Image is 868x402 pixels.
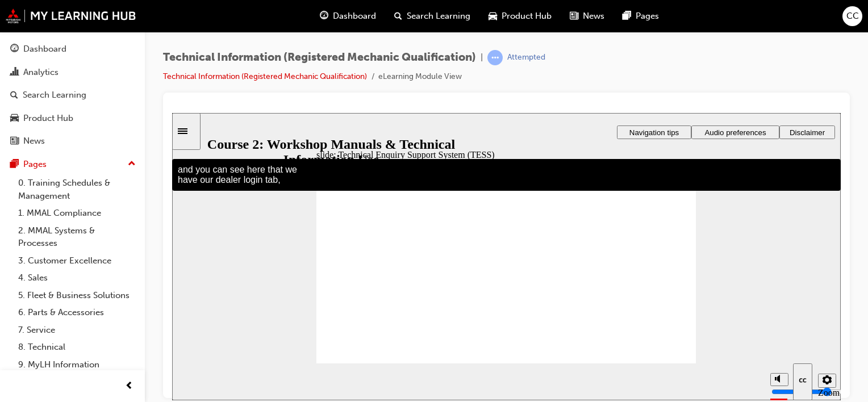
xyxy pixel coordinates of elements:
a: pages-iconPages [614,5,668,28]
button: Show captions (Ctrl+Alt+C) [621,250,640,287]
a: Technical Information (Registered Mechanic Qualification) [163,72,367,81]
a: 0. Training Schedules & Management [14,174,140,204]
button: DashboardAnalyticsSearch LearningProduct HubNews [5,36,140,154]
div: News [23,135,45,148]
button: Pages [5,154,140,175]
a: Product Hub [5,108,140,129]
a: 2. MMAL Systems & Processes [14,222,140,252]
span: learningRecordVerb_ATTEMPT-icon [487,50,503,65]
span: car-icon [489,9,497,23]
a: search-iconSearch Learning [385,5,479,28]
span: search-icon [394,9,402,23]
span: Pages [636,10,659,23]
div: Dashboard [23,43,66,56]
span: up-icon [128,157,136,171]
a: 7. Service [14,321,140,339]
span: CC [846,10,859,23]
a: 6. Parts & Accessories [14,304,140,321]
a: Search Learning [5,85,140,106]
span: news-icon [570,9,578,23]
div: Analytics [23,66,59,79]
button: Audio preferences [519,12,607,26]
a: 3. Customer Excellence [14,252,140,270]
a: car-iconProduct Hub [479,5,561,28]
span: Product Hub [502,10,552,23]
div: Pages [23,158,47,171]
input: volume [599,274,673,283]
span: guage-icon [10,44,19,55]
span: pages-icon [623,9,631,23]
a: Analytics [5,62,140,83]
span: chart-icon [10,68,19,78]
span: pages-icon [10,160,19,170]
li: eLearning Module View [378,70,462,83]
span: car-icon [10,114,19,124]
div: Search Learning [23,89,86,102]
span: | [481,51,483,64]
a: guage-iconDashboard [311,5,385,28]
div: Product Hub [23,112,73,125]
a: 1. MMAL Compliance [14,204,140,222]
a: news-iconNews [561,5,614,28]
button: Navigation tips [445,12,519,26]
span: News [583,10,604,23]
div: Attempted [507,52,545,63]
a: Dashboard [5,39,140,60]
button: Mute (Ctrl+Alt+M) [598,260,616,273]
button: Disclaimer [607,12,663,26]
span: Navigation tips [457,15,507,24]
a: 4. Sales [14,269,140,287]
span: search-icon [10,90,18,101]
label: Zoom to fit [646,275,667,305]
a: 9. MyLH Information [14,356,140,374]
span: prev-icon [125,379,133,393]
span: Dashboard [333,10,376,23]
div: misc controls [592,250,663,287]
button: CC [842,6,862,26]
span: Technical Information (Registered Mechanic Qualification) [163,51,476,64]
a: 5. Fleet & Business Solutions [14,287,140,304]
span: Audio preferences [532,15,594,24]
button: Settings [646,261,664,275]
span: Disclaimer [617,15,653,24]
a: News [5,131,140,152]
span: news-icon [10,136,19,146]
img: mmal [6,9,136,23]
a: 8. Technical [14,338,140,356]
span: guage-icon [320,9,328,23]
span: Search Learning [407,10,470,23]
